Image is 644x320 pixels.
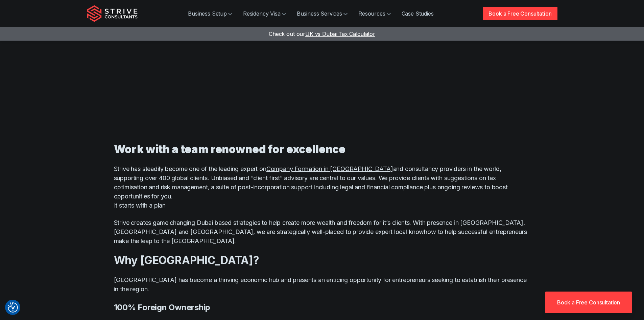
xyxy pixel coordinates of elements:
strong: Work with a team renowned for excellence [114,143,346,156]
p: Strive creates game changing Dubai based strategies to help create more wealth and freedom for it... [114,218,530,246]
img: Strive Consultants [87,5,138,22]
img: Revisit consent button [8,302,18,313]
p: Strive has steadily become one of the leading expert on and consultancy providers in the world, s... [114,164,530,210]
h4: 100% Foreign Ownership [114,302,530,313]
a: Resources [353,7,396,20]
button: Consent Preferences [8,302,18,313]
a: Book a Free Consultation [483,7,557,20]
a: Residency Visa [238,7,291,20]
a: Book a Free Consultation [545,292,632,313]
a: Check out ourUK vs Dubai Tax Calculator [269,30,375,37]
a: Case Studies [396,7,439,20]
a: Business Setup [183,7,238,20]
a: Company Formation in [GEOGRAPHIC_DATA] [266,165,393,172]
a: Business Services [291,7,353,20]
p: [GEOGRAPHIC_DATA] has become a thriving economic hub and presents an enticing opportunity for ent... [114,275,530,294]
span: UK vs Dubai Tax Calculator [305,30,375,37]
h3: Why [GEOGRAPHIC_DATA]? [114,254,530,267]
